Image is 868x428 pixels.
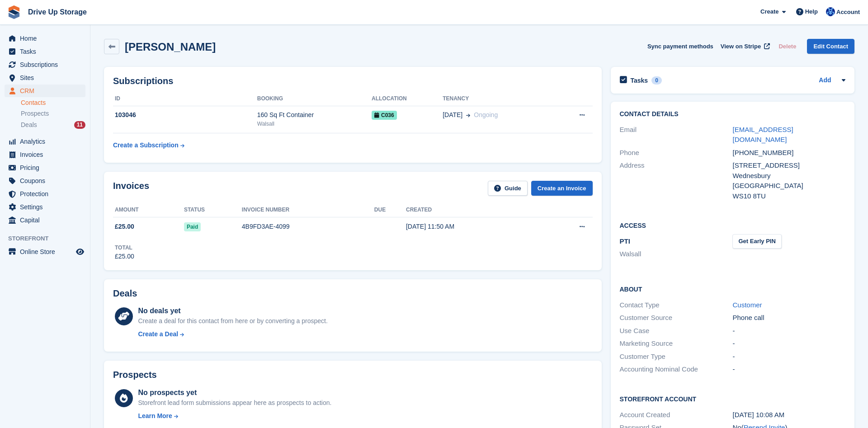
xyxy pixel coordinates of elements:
div: £25.00 [115,252,134,261]
a: Guide [488,181,528,196]
th: Due [374,203,406,217]
span: Account [836,8,860,17]
h2: Access [620,221,846,230]
span: Deals [21,121,37,129]
div: Wednesbury [732,171,845,181]
img: Widnes Team [826,7,835,16]
button: Sync payment methods [647,39,713,54]
a: Deals 11 [21,120,85,130]
a: menu [5,214,85,226]
div: Email [620,125,733,145]
div: - [732,352,845,362]
div: Customer Source [620,313,733,323]
div: [DATE] 10:08 AM [732,410,845,420]
a: View on Stripe [717,39,772,54]
a: menu [5,85,85,97]
h2: Contact Details [620,111,846,118]
a: Add [819,75,831,86]
span: CRM [20,85,74,97]
span: Analytics [20,135,74,148]
div: Create a Subscription [113,141,179,150]
a: menu [5,245,85,258]
div: Phone [620,148,733,158]
h2: Storefront Account [620,394,846,403]
div: 103046 [113,110,257,120]
span: Storefront [8,234,90,243]
div: Marketing Source [620,339,733,349]
div: [GEOGRAPHIC_DATA] [732,181,845,191]
h2: About [620,284,846,293]
span: [DATE] [443,110,462,120]
h2: [PERSON_NAME] [125,41,216,53]
button: Get Early PIN [732,234,781,249]
span: Pricing [20,161,74,174]
div: 160 Sq Ft Container [257,110,372,120]
span: PTI [620,237,630,245]
span: View on Stripe [721,42,761,51]
a: menu [5,161,85,174]
div: [DATE] 11:50 AM [406,222,540,231]
th: Invoice number [242,203,374,217]
a: menu [5,71,85,84]
div: Total [115,244,134,252]
a: Create a Subscription [113,137,184,154]
a: Drive Up Storage [24,5,90,19]
span: Sites [20,71,74,84]
h2: Tasks [631,76,648,85]
div: Learn More [138,411,172,421]
h2: Subscriptions [113,76,593,86]
h2: Deals [113,288,137,299]
span: Invoices [20,148,74,161]
a: [EMAIL_ADDRESS][DOMAIN_NAME] [732,126,793,144]
div: 11 [74,121,85,129]
span: Create [760,7,778,16]
button: Delete [775,39,800,54]
span: £25.00 [115,222,134,231]
span: Tasks [20,45,74,58]
div: - [732,364,845,375]
th: Tenancy [443,92,554,106]
th: ID [113,92,257,106]
div: No prospects yet [138,387,331,398]
span: Ongoing [474,111,498,118]
a: menu [5,58,85,71]
div: Contact Type [620,300,733,310]
th: Booking [257,92,372,106]
span: Subscriptions [20,58,74,71]
div: Customer Type [620,352,733,362]
h2: Prospects [113,370,157,380]
th: Status [184,203,242,217]
div: Storefront lead form submissions appear here as prospects to action. [138,398,331,408]
div: Create a deal for this contact from here or by converting a prospect. [138,316,327,326]
div: Accounting Nominal Code [620,364,733,375]
a: Create an Invoice [531,181,593,196]
th: Allocation [372,92,443,106]
div: - [732,339,845,349]
a: Create a Deal [138,329,327,339]
span: Help [805,7,818,16]
div: [STREET_ADDRESS] [732,160,845,171]
a: menu [5,148,85,161]
a: Preview store [75,246,85,257]
div: Address [620,160,733,201]
a: menu [5,135,85,148]
a: Customer [732,301,762,309]
div: Account Created [620,410,733,420]
span: Protection [20,188,74,200]
span: Prospects [21,109,49,118]
a: Prospects [21,109,85,118]
a: menu [5,45,85,58]
a: menu [5,174,85,187]
div: WS10 8TU [732,191,845,202]
a: menu [5,188,85,200]
th: Created [406,203,540,217]
a: menu [5,201,85,213]
th: Amount [113,203,184,217]
img: stora-icon-8386f47178a22dfd0bd8f6a31ec36ba5ce8667c1dd55bd0f319d3a0aa187defe.svg [7,5,21,19]
div: Create a Deal [138,329,178,339]
div: 4B9FD3AE-4099 [242,222,374,231]
a: menu [5,32,85,45]
a: Learn More [138,411,331,421]
div: Walsall [257,120,372,128]
div: Phone call [732,313,845,323]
